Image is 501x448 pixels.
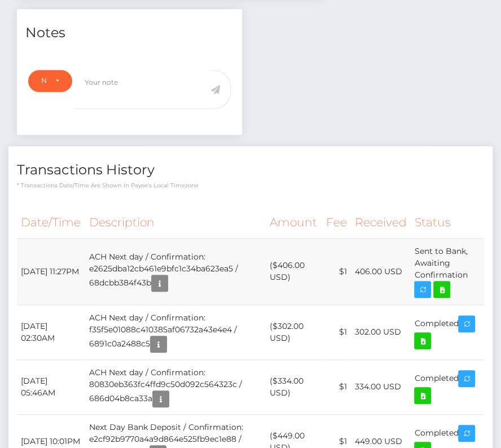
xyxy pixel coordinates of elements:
[322,305,350,359] td: $1
[410,305,484,359] td: Completed
[17,207,85,238] th: Date/Time
[350,238,410,305] td: 406.00 USD
[17,359,85,414] td: [DATE] 05:46AM
[85,359,266,414] td: ACH Next day / Confirmation: 80830eb363fc4ffd9c50d092c564323c / 686d04b8ca33a
[410,359,484,414] td: Completed
[28,70,72,91] button: Note Type
[322,238,350,305] td: $1
[41,76,46,85] div: Note Type
[350,207,410,238] th: Received
[17,181,484,190] p: * Transactions date/time are shown in payee's local timezone
[266,238,322,305] td: ($406.00 USD)
[322,359,350,414] td: $1
[350,359,410,414] td: 334.00 USD
[17,305,85,359] td: [DATE] 02:30AM
[17,238,85,305] td: [DATE] 11:27PM
[410,207,484,238] th: Status
[85,207,266,238] th: Description
[25,23,234,43] h4: Notes
[85,238,266,305] td: ACH Next day / Confirmation: e2625dba12cb461e9bfc1c34ba623ea5 / 68dcbb384f43b
[322,207,350,238] th: Fee
[266,359,322,414] td: ($334.00 USD)
[350,305,410,359] td: 302.00 USD
[410,238,484,305] td: Sent to Bank, Awaiting Confirmation
[266,305,322,359] td: ($302.00 USD)
[85,305,266,359] td: ACH Next day / Confirmation: f35f5e01088c410385af06732a43e4e4 / 6891c0a2488c5
[266,207,322,238] th: Amount
[17,160,484,180] h4: Transactions History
